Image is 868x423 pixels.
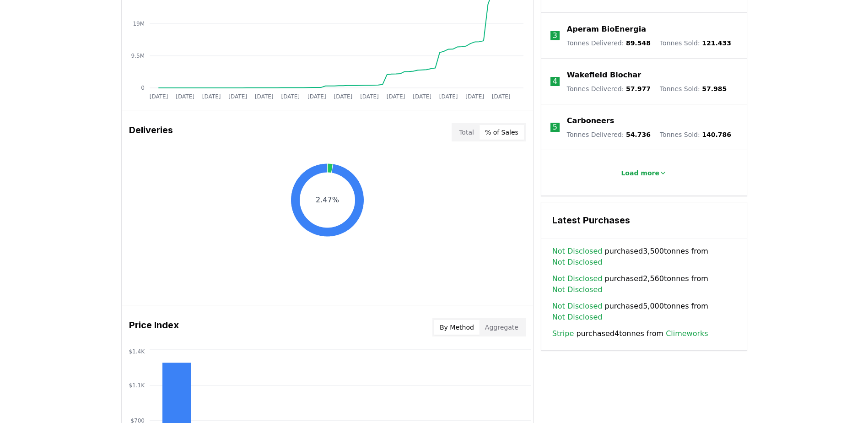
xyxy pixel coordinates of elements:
[439,93,458,100] tspan: [DATE]
[626,85,651,92] span: 57.977
[702,131,731,138] span: 140.786
[567,84,651,93] p: Tonnes Delivered :
[567,24,646,35] a: Aperam BioEnergia
[553,30,557,41] p: 3
[621,168,659,178] p: Load more
[660,38,731,48] p: Tonnes Sold :
[386,93,405,100] tspan: [DATE]
[141,85,145,91] tspan: 0
[453,125,480,140] button: Total
[553,76,557,87] p: 4
[149,93,168,100] tspan: [DATE]
[626,39,651,47] span: 89.548
[666,328,708,339] a: Climeworks
[131,53,144,59] tspan: 9.5M
[552,246,603,257] a: Not Disclosed
[334,93,352,100] tspan: [DATE]
[254,93,273,100] tspan: [DATE]
[316,195,339,204] text: 2.47%
[660,130,731,139] p: Tonnes Sold :
[614,164,674,182] button: Load more
[567,130,651,139] p: Tonnes Delivered :
[552,301,603,312] a: Not Disclosed
[480,125,524,140] button: % of Sales
[129,382,145,389] tspan: $1.1K
[552,213,736,227] h3: Latest Purchases
[202,93,221,100] tspan: [DATE]
[480,320,524,335] button: Aggregate
[133,21,145,27] tspan: 19M
[702,39,731,47] span: 121.433
[176,93,194,100] tspan: [DATE]
[434,320,480,335] button: By Method
[307,93,326,100] tspan: [DATE]
[567,115,614,126] a: Carboneers
[552,301,736,323] span: purchased 5,000 tonnes from
[552,312,603,323] a: Not Disclosed
[567,70,641,81] a: Wakefield Biochar
[552,284,603,295] a: Not Disclosed
[129,123,173,141] h3: Deliveries
[129,318,179,336] h3: Price Index
[552,273,603,284] a: Not Disclosed
[360,93,379,100] tspan: [DATE]
[552,246,736,268] span: purchased 3,500 tonnes from
[129,348,145,355] tspan: $1.4K
[552,328,708,339] span: purchased 4 tonnes from
[552,328,574,339] a: Stripe
[552,257,603,268] a: Not Disclosed
[413,93,431,100] tspan: [DATE]
[552,273,736,295] span: purchased 2,560 tonnes from
[228,93,247,100] tspan: [DATE]
[465,93,484,100] tspan: [DATE]
[702,85,727,92] span: 57.985
[660,84,727,93] p: Tonnes Sold :
[567,38,651,48] p: Tonnes Delivered :
[553,122,557,133] p: 5
[626,131,651,138] span: 54.736
[491,93,510,100] tspan: [DATE]
[281,93,300,100] tspan: [DATE]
